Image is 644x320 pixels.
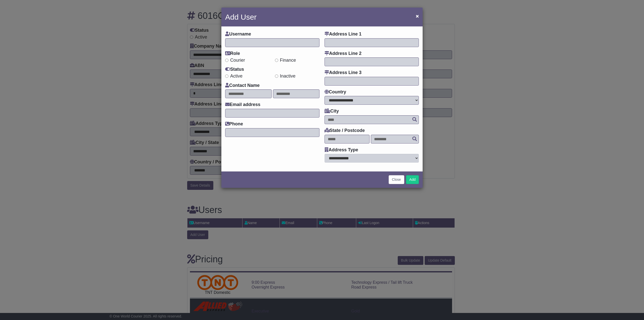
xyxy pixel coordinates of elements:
[325,128,365,133] label: State / Postcode
[325,89,346,95] label: Country
[225,102,260,108] label: Email address
[225,31,251,37] label: Username
[275,75,278,78] input: Inactive
[225,58,245,63] label: Courier
[225,11,257,23] h4: Add User
[275,58,296,63] label: Finance
[325,109,339,114] label: City
[225,67,244,72] label: Status
[225,121,243,127] label: Phone
[225,51,240,56] label: Role
[225,83,260,88] label: Contact Name
[413,11,421,21] button: Close
[325,147,358,153] label: Address Type
[225,75,228,78] input: Active
[225,74,243,79] label: Active
[389,175,404,184] button: Close
[275,74,296,79] label: Inactive
[325,31,361,37] label: Address Line 1
[416,13,419,19] span: ×
[325,51,361,56] label: Address Line 2
[275,59,278,62] input: Finance
[406,175,419,184] button: Add
[225,59,228,62] input: Courier
[325,70,361,76] label: Address Line 3
[409,177,416,182] span: Add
